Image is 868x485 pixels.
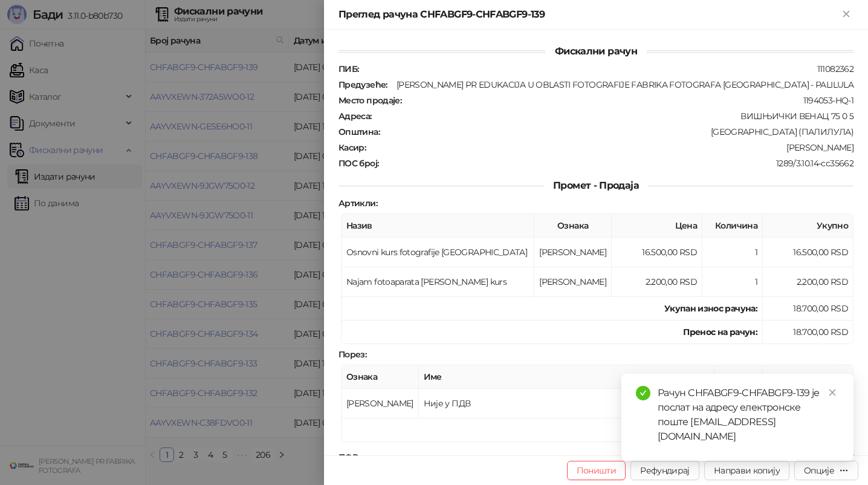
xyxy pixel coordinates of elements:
[390,452,855,463] div: [DATE] 09:49:27
[612,214,702,238] th: Цена
[702,267,763,297] td: 1
[543,180,649,191] span: Промет - Продаја
[338,142,366,153] strong: Касир :
[338,7,839,22] div: Преглед рачуна CHFABGF9-CHFABGF9-139
[567,461,626,480] button: Поништи
[658,386,839,444] div: Рачун CHFABGF9-CHFABGF9-139 је послат на адресу електронске поште [EMAIL_ADDRESS][DOMAIN_NAME]
[367,142,855,153] div: [PERSON_NAME]
[338,95,401,106] strong: Место продаје :
[636,386,650,400] span: check-circle
[763,321,853,344] td: 18.700,00 RSD
[338,349,366,360] strong: Порез :
[419,365,714,389] th: Име
[342,389,419,418] td: [PERSON_NAME]
[545,45,647,57] span: Фискални рачун
[338,111,372,122] strong: Адреса :
[714,465,780,476] span: Направи копију
[360,63,855,74] div: 111082362
[403,95,855,106] div: 1194053-HQ-1
[714,365,763,389] th: Стопа
[419,389,714,418] td: Није у ПДВ
[763,365,853,389] th: Порез
[338,452,389,463] strong: ПФР време :
[389,79,855,90] div: [PERSON_NAME] PR EDUKACIJA U OBLASTI FOTOGRAFIJE FABRIKA FOTOGRAFA [GEOGRAPHIC_DATA] - PALILULA
[702,214,763,238] th: Количина
[763,267,853,297] td: 2.200,00 RSD
[338,158,378,169] strong: ПОС број :
[534,214,612,238] th: Ознака
[826,386,839,399] a: Close
[534,267,612,297] td: [PERSON_NAME]
[338,198,377,209] strong: Артикли :
[338,126,380,137] strong: Општина :
[828,388,837,397] span: close
[763,297,853,321] td: 18.700,00 RSD
[380,158,855,169] div: 1289/3.10.14-cc35662
[763,238,853,267] td: 16.500,00 RSD
[664,303,757,314] strong: Укупан износ рачуна :
[338,79,387,90] strong: Предузеће :
[373,111,855,122] div: ВИШЊИЧКИ ВЕНАЦ 75 0 5
[630,461,699,480] button: Рефундирај
[342,214,534,238] th: Назив
[338,63,358,74] strong: ПИБ :
[381,126,855,137] div: [GEOGRAPHIC_DATA] (ПАЛИЛУЛА)
[612,267,702,297] td: 2.200,00 RSD
[794,461,858,480] button: Опције
[534,238,612,267] td: [PERSON_NAME]
[763,214,853,238] th: Укупно
[342,238,534,267] td: Osnovni kurs fotografije [GEOGRAPHIC_DATA]
[612,238,702,267] td: 16.500,00 RSD
[683,327,757,337] strong: Пренос на рачун :
[804,465,834,476] div: Опције
[704,461,789,480] button: Направи копију
[702,238,763,267] td: 1
[342,365,419,389] th: Ознака
[839,7,853,22] button: Close
[342,267,534,297] td: Najam fotoaparata [PERSON_NAME] kurs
